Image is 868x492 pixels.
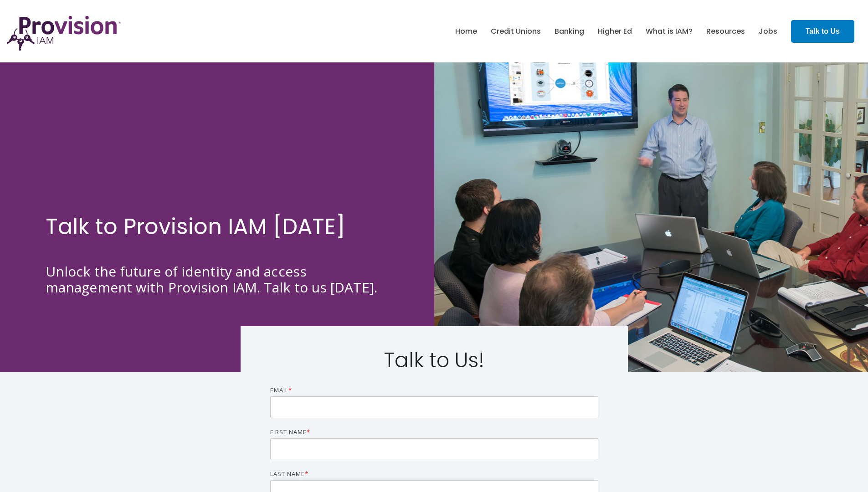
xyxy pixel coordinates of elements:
[7,16,121,51] img: ProvisionIAM-Logo-Purple
[448,17,784,46] nav: menu
[706,24,745,39] a: Resources
[598,24,632,39] a: Higher Ed
[491,24,541,39] a: Credit Unions
[555,24,584,39] a: Banking
[46,211,345,242] span: Talk to Provision IAM [DATE]
[791,20,854,43] a: Talk to Us
[270,470,305,478] span: Last name
[270,428,307,436] span: First name
[270,386,288,394] span: Email
[759,24,777,39] a: Jobs
[455,24,477,39] a: Home
[646,24,693,39] a: What is IAM?
[46,262,377,297] span: Unlock the future of identity and access management with Provision IAM. Talk to us [DATE].
[806,27,840,35] strong: Talk to Us
[270,349,598,372] h2: Talk to Us!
